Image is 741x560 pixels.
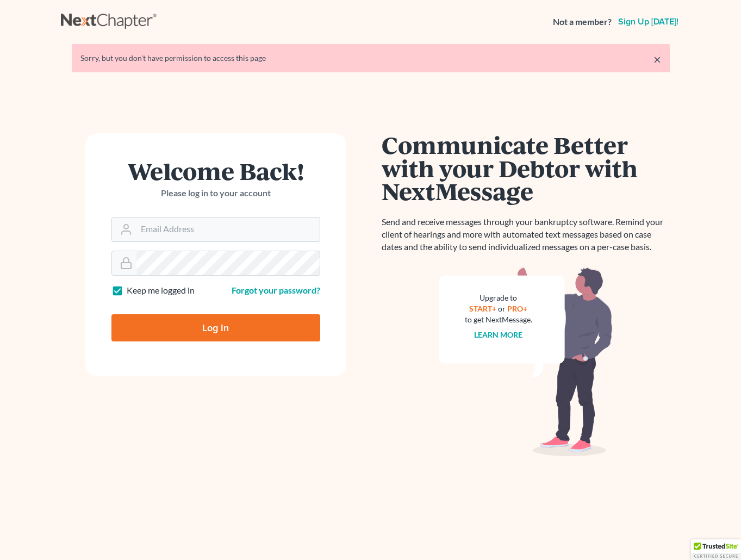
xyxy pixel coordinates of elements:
a: Forgot your password? [232,285,320,295]
a: × [653,53,661,66]
label: Keep me logged in [127,284,195,297]
h1: Welcome Back! [111,159,320,183]
a: START+ [469,304,496,313]
a: Learn more [474,330,522,339]
img: nextmessage_bg-59042aed3d76b12b5cd301f8e5b87938c9018125f34e5fa2b7a6b67550977c72.svg [439,266,613,457]
div: TrustedSite Certified [691,539,741,560]
a: Sign up [DATE]! [616,17,681,26]
h1: Communicate Better with your Debtor with NextMessage [382,133,670,203]
span: or [498,304,506,313]
strong: Not a member? [553,16,612,28]
div: to get NextMessage. [465,314,532,325]
p: Send and receive messages through your bankruptcy software. Remind your client of hearings and mo... [382,216,670,253]
a: PRO+ [507,304,527,313]
input: Email Address [136,217,320,241]
p: Please log in to your account [111,187,320,200]
input: Log In [111,314,320,341]
div: Upgrade to [465,293,532,303]
div: Sorry, but you don't have permission to access this page [80,53,661,64]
